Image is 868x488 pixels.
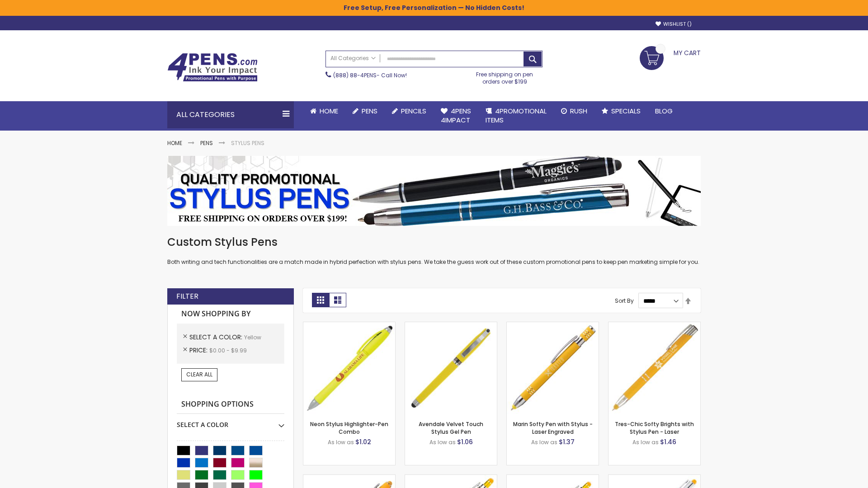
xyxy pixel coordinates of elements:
[326,51,380,66] a: All Categories
[467,67,543,85] div: Free shipping on pen orders over $199
[632,438,659,446] span: As low as
[570,106,587,116] span: Rush
[189,333,244,342] span: Select A Color
[167,235,701,266] div: Both writing and tech functionalities are a match made in hybrid perfection with stylus pens. We ...
[209,347,247,354] span: $0.00 - $9.99
[615,297,634,305] label: Sort By
[531,438,557,446] span: As low as
[401,106,426,116] span: Pencils
[441,106,471,125] span: 4Pens 4impact
[507,322,599,414] img: Marin Softy Pen with Stylus - Laser Engraved-Yellow
[303,322,395,329] a: Neon Stylus Highlighter-Pen Combo-Yellow
[176,291,198,301] strong: Filter
[231,139,264,147] strong: Stylus Pens
[434,101,478,131] a: 4Pens4impact
[513,420,593,435] a: Marin Softy Pen with Stylus - Laser Engraved
[181,368,217,381] a: Clear All
[478,101,554,131] a: 4PROMOTIONALITEMS
[554,101,594,121] a: Rush
[330,55,376,62] span: All Categories
[405,474,497,482] a: Phoenix Softy Brights with Stylus Pen - Laser-Yellow
[328,438,354,446] span: As low as
[355,437,371,446] span: $1.02
[312,293,329,307] strong: Grid
[385,101,434,121] a: Pencils
[333,71,407,79] span: - Call Now!
[167,101,294,128] div: All Categories
[559,437,575,446] span: $1.37
[405,322,497,414] img: Avendale Velvet Touch Stylus Gel Pen-Yellow
[303,322,395,414] img: Neon Stylus Highlighter-Pen Combo-Yellow
[611,106,641,116] span: Specials
[167,53,258,82] img: 4Pens Custom Pens and Promotional Products
[457,437,473,446] span: $1.06
[419,420,483,435] a: Avendale Velvet Touch Stylus Gel Pen
[594,101,648,121] a: Specials
[167,156,701,226] img: Stylus Pens
[429,438,456,446] span: As low as
[609,322,700,329] a: Tres-Chic Softy Brights with Stylus Pen - Laser-Yellow
[189,346,209,355] span: Price
[507,474,599,482] a: Phoenix Softy Brights Gel with Stylus Pen - Laser-Yellow
[167,235,701,249] h1: Custom Stylus Pens
[177,414,284,429] div: Select A Color
[486,106,547,125] span: 4PROMOTIONAL ITEMS
[609,322,700,414] img: Tres-Chic Softy Brights with Stylus Pen - Laser-Yellow
[186,371,212,378] span: Clear All
[656,21,692,28] a: Wishlist
[177,395,284,414] strong: Shopping Options
[655,106,673,116] span: Blog
[362,106,377,116] span: Pens
[320,106,338,116] span: Home
[648,101,680,121] a: Blog
[615,420,694,435] a: Tres-Chic Softy Brights with Stylus Pen - Laser
[345,101,385,121] a: Pens
[609,474,700,482] a: Tres-Chic Softy with Stylus Top Pen - ColorJet-Yellow
[167,139,182,147] a: Home
[200,139,213,147] a: Pens
[405,322,497,329] a: Avendale Velvet Touch Stylus Gel Pen-Yellow
[244,333,261,341] span: Yellow
[310,420,388,435] a: Neon Stylus Highlighter-Pen Combo
[303,101,345,121] a: Home
[303,474,395,482] a: Ellipse Softy Brights with Stylus Pen - Laser-Yellow
[660,437,676,446] span: $1.46
[333,71,377,79] a: (888) 88-4PENS
[507,322,599,329] a: Marin Softy Pen with Stylus - Laser Engraved-Yellow
[177,305,284,324] strong: Now Shopping by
